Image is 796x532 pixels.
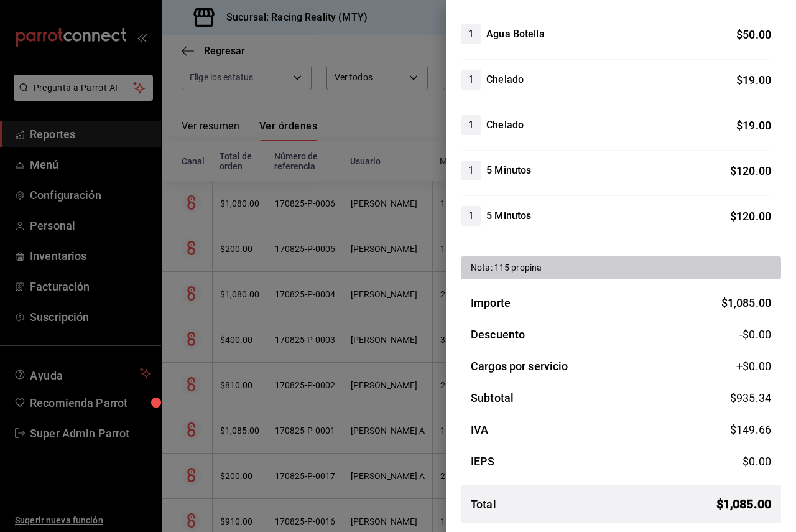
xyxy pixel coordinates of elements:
span: $ 19.00 [736,119,771,132]
h4: 5 Minutos [486,208,531,223]
h3: Importe [471,294,511,311]
span: $ 120.00 [730,210,771,223]
span: 1 [461,163,481,178]
span: $ 1,085.00 [716,495,771,513]
h3: Cargos por servicio [471,358,568,375]
h4: 5 Minutos [486,163,531,178]
span: -$0.00 [739,326,771,343]
h3: IVA [471,421,488,438]
h3: Subtotal [471,390,514,406]
h3: IEPS [471,453,495,470]
span: $ 1,085.00 [721,296,771,309]
span: +$ 0.00 [736,358,771,375]
span: 1 [461,72,481,87]
h3: Descuento [471,326,525,343]
h4: Chelado [486,72,524,87]
h3: Total [471,496,496,513]
span: $ 19.00 [736,73,771,86]
span: $ 50.00 [736,28,771,41]
h4: Agua Botella [486,27,545,42]
span: 1 [461,208,481,223]
span: $ 935.34 [730,391,771,404]
div: Nota: 115 propina [471,261,771,274]
span: $ 120.00 [730,164,771,177]
span: $ 0.00 [743,455,771,468]
span: 1 [461,27,481,42]
span: 1 [461,118,481,133]
span: $ 149.66 [730,423,771,436]
h4: Chelado [486,118,524,133]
